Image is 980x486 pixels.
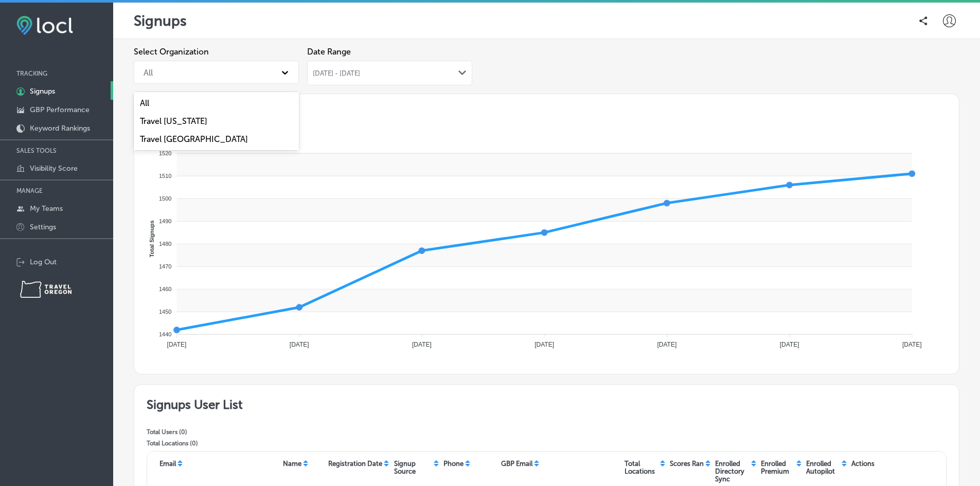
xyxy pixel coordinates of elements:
[902,341,922,348] tspan: [DATE]
[30,204,63,213] p: My Teams
[159,460,176,467] p: Email
[30,105,90,114] p: GBP Performance
[761,460,795,475] p: Enrolled Premium
[313,69,360,77] span: [DATE] - [DATE]
[159,331,171,337] tspan: 1440
[147,106,947,121] h2: Signup Growth
[134,112,299,130] div: Travel [US_STATE]
[394,460,432,475] p: Signup Source
[534,341,554,348] tspan: [DATE]
[328,460,382,467] p: Registration Date
[159,286,171,292] tspan: 1460
[501,460,532,467] p: GBP Email
[30,124,90,133] p: Keyword Rankings
[149,220,155,257] text: Total Signups
[147,397,243,412] h2: Signups User List
[159,173,171,179] tspan: 1510
[159,150,171,156] tspan: 1520
[806,460,840,475] p: Enrolled Autopilot
[16,16,73,35] img: fda3e92497d09a02dc62c9cd864e3231.png
[147,440,243,447] p: Total Locations ( 0 )
[412,341,432,348] tspan: [DATE]
[134,130,299,148] div: Travel [GEOGRAPHIC_DATA]
[670,460,704,467] p: Scores Ran
[625,460,658,475] p: Total Locations
[144,67,153,77] div: All
[307,47,472,57] label: Date Range
[443,460,464,467] p: Phone
[147,428,243,436] p: Total Users ( 0 )
[159,195,171,202] tspan: 1500
[159,263,171,269] tspan: 1470
[657,341,676,348] tspan: [DATE]
[283,460,301,467] p: Name
[30,164,78,173] p: Visibility Score
[30,87,55,96] p: Signups
[290,341,309,348] tspan: [DATE]
[780,341,799,348] tspan: [DATE]
[159,218,171,224] tspan: 1490
[715,460,749,483] p: Enrolled Directory Sync
[134,47,299,57] label: Select Organization
[134,94,299,112] div: All
[30,258,57,266] p: Log Out
[159,309,171,315] tspan: 1450
[159,241,171,247] tspan: 1480
[851,460,875,467] p: Actions
[167,341,187,348] tspan: [DATE]
[20,281,72,298] img: Travel Oregon
[30,223,56,231] p: Settings
[134,12,187,29] p: Signups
